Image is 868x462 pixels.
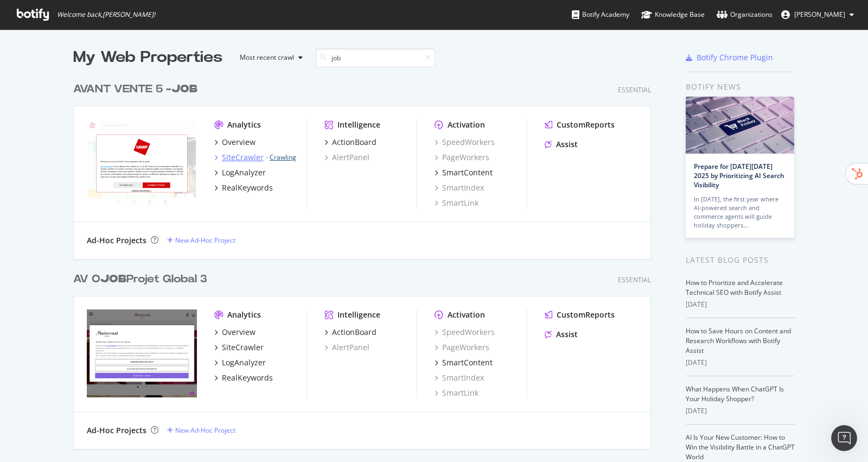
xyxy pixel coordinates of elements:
a: SiteCrawler- Crawling [214,152,296,163]
div: Overview [222,137,256,148]
div: Activation [448,119,485,130]
a: CustomReports [545,309,615,320]
a: ActionBoard [324,327,376,338]
a: RealKeywords [214,372,273,383]
div: Ad-Hoc Projects [87,425,146,436]
div: SiteCrawler [222,152,264,163]
input: Search [316,48,435,67]
a: How to Prioritize and Accelerate Technical SEO with Botify Assist [686,278,783,297]
div: Analytics [227,119,261,130]
a: Botify Chrome Plugin [686,52,773,63]
div: Intelligence [337,119,380,130]
div: ActionBoard [332,327,376,338]
div: AVANT VENTE 5 - [73,81,197,97]
div: ActionBoard [332,137,376,148]
div: CustomReports [557,309,615,320]
div: LogAnalyzer [222,357,266,368]
div: RealKeywords [222,372,273,383]
img: reqins.fr [87,119,197,207]
div: SmartContent [442,167,493,178]
a: AlertPanel [324,342,369,353]
img: Prepare for Black Friday 2025 by Prioritizing AI Search Visibility [686,97,794,154]
a: Prepare for [DATE][DATE] 2025 by Prioritizing AI Search Visibility [694,162,784,189]
a: AI Is Your New Customer: How to Win the Visibility Battle in a ChatGPT World [686,433,795,461]
a: Overview [214,327,256,338]
div: Latest Blog Posts [686,254,795,266]
div: CustomReports [557,119,615,130]
div: Overview [222,327,256,338]
div: [DATE] [686,300,795,309]
div: Botify Academy [572,9,629,20]
div: SmartContent [442,357,493,368]
a: New Ad-Hoc Project [167,236,235,245]
div: [DATE] [686,358,795,368]
img: terre-sauvage.com [87,309,197,397]
a: PageWorkers [435,152,489,163]
div: Essential [618,275,651,284]
div: LogAnalyzer [222,167,266,178]
div: Organizations [717,9,773,20]
div: Botify news [686,81,795,93]
div: Most recent crawl [240,54,294,61]
a: SmartContent [435,167,493,178]
a: SpeedWorkers [435,327,495,338]
a: New Ad-Hoc Project [167,426,235,435]
a: SiteCrawler [214,342,264,353]
a: CustomReports [545,119,615,130]
a: What Happens When ChatGPT Is Your Holiday Shopper? [686,384,784,403]
button: [PERSON_NAME] [773,6,863,23]
div: Knowledge Base [641,9,705,20]
a: Overview [214,137,256,148]
a: SpeedWorkers [435,137,495,148]
a: Assist [545,329,578,340]
div: Assist [556,329,578,340]
a: LogAnalyzer [214,167,266,178]
a: SmartIndex [435,372,484,383]
div: AV O Projet Global 3 [73,271,207,287]
a: SmartLink [435,388,478,398]
div: [DATE] [686,406,795,416]
div: Ad-Hoc Projects [87,235,146,246]
a: AV OJOBProjet Global 3 [73,271,212,287]
div: My Web Properties [73,47,222,68]
div: Essential [618,85,651,94]
button: Most recent crawl [231,49,307,66]
a: RealKeywords [214,182,273,193]
div: Intelligence [337,309,380,320]
div: - [266,153,296,162]
a: How to Save Hours on Content and Research Workflows with Botify Assist [686,326,791,355]
a: SmartContent [435,357,493,368]
div: New Ad-Hoc Project [175,426,235,435]
div: Analytics [227,309,261,320]
div: In [DATE], the first year where AI-powered search and commerce agents will guide holiday shoppers… [694,195,786,230]
div: RealKeywords [222,182,273,193]
a: AVANT VENTE 5 -JOB [73,81,202,97]
b: JOB [171,84,197,94]
div: Botify Chrome Plugin [697,52,773,63]
a: AlertPanel [324,152,369,163]
b: JOB [100,274,126,284]
a: LogAnalyzer [214,357,266,368]
a: ActionBoard [324,137,376,148]
a: SmartIndex [435,182,484,193]
a: SmartLink [435,198,478,208]
span: Olivier Job [794,10,845,19]
a: Assist [545,139,578,150]
div: Activation [448,309,485,320]
div: New Ad-Hoc Project [175,236,235,245]
span: Welcome back, [PERSON_NAME] ! [57,10,155,19]
a: PageWorkers [435,342,489,353]
a: Crawling [270,153,296,162]
div: SiteCrawler [222,342,264,353]
div: Assist [556,139,578,150]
